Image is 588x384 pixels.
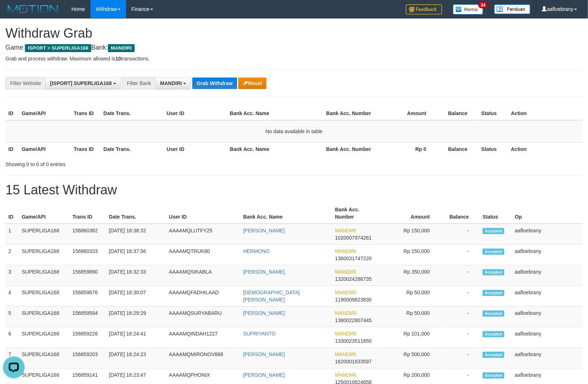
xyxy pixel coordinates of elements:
th: Balance [441,203,480,224]
td: aafloebrany [512,224,583,245]
td: Rp 350,000 [382,265,441,286]
img: MOTION_logo.png [5,4,60,14]
td: - [441,327,480,348]
span: Copy 1380022807445 to clipboard [335,317,371,323]
a: [PERSON_NAME] [243,351,285,357]
th: Status [478,107,508,120]
th: Amount [382,203,441,224]
th: Trans ID [71,107,101,120]
th: User ID [164,107,227,120]
td: SUPERLIGA168 [19,286,70,307]
span: MANDIRI [335,351,356,357]
span: 34 [478,2,488,8]
td: 1 [5,224,19,245]
td: Rp 50,000 [382,307,441,327]
td: 156859594 [70,307,106,327]
th: Trans ID [70,203,106,224]
td: aafloebrany [512,348,583,368]
span: MANDIRI [108,44,135,52]
th: Status [478,142,508,156]
div: Showing 0 to 0 of 0 entries [5,158,240,168]
td: AAAAMQSIKABLA [166,265,240,286]
td: [DATE] 16:32:33 [106,265,166,286]
th: Op [512,203,583,224]
th: Action [508,142,583,156]
th: ID [5,142,19,156]
th: Bank Acc. Name [227,107,323,120]
span: Accepted [483,352,504,358]
td: - [441,286,480,307]
td: - [441,245,480,265]
td: AAAAMQFADHILAAD [166,286,240,307]
td: SUPERLIGA168 [19,307,70,327]
button: [ISPORT] SUPERLIGA168 [45,77,121,89]
td: - [441,307,480,327]
td: 156860333 [70,245,106,265]
td: AAAAMQLUTFY25 [166,224,240,245]
td: 5 [5,307,19,327]
th: Bank Acc. Name [227,142,323,156]
button: Grab Withdraw [192,77,237,89]
span: MANDIRI [160,80,182,86]
td: 156859890 [70,265,106,286]
a: SUPRIYANTO [243,331,276,337]
h4: Game: Bank: [5,44,583,51]
span: Accepted [483,269,504,275]
th: Bank Acc. Number [332,203,382,224]
td: Rp 150,000 [382,245,441,265]
th: Date Trans. [101,142,164,156]
span: MANDIRI [335,331,356,337]
td: 6 [5,327,19,348]
img: Feedback.jpg [406,4,442,14]
td: aafloebrany [512,265,583,286]
td: AAAAMQMIRONOV666 [166,348,240,368]
td: 2 [5,245,19,265]
span: Accepted [483,249,504,255]
th: Balance [437,142,479,156]
span: MANDIRI [335,248,356,254]
span: MANDIRI [335,228,356,233]
td: [DATE] 16:38:32 [106,224,166,245]
td: aafloebrany [512,286,583,307]
p: Grab and process withdraw. Maximum allowed is transactions. [5,55,583,62]
span: Copy 1330023511850 to clipboard [335,338,371,344]
span: Copy 1360031747220 to clipboard [335,256,371,261]
td: 4 [5,286,19,307]
th: ID [5,107,19,120]
td: Rp 150,000 [382,224,441,245]
button: Reset [238,77,266,89]
td: 156859676 [70,286,106,307]
span: Accepted [483,331,504,337]
a: [DEMOGRAPHIC_DATA][PERSON_NAME] [243,290,300,303]
td: aafloebrany [512,327,583,348]
span: MANDIRI [335,269,356,275]
th: ID [5,203,19,224]
span: Accepted [483,290,504,296]
strong: 10 [115,56,121,62]
td: aafloebrany [512,307,583,327]
th: Bank Acc. Number [323,142,375,156]
td: - [441,348,480,368]
th: Game/API [19,203,70,224]
td: 156859226 [70,327,106,348]
td: - [441,265,480,286]
span: Accepted [483,311,504,317]
button: MANDIRI [155,77,191,89]
span: [ISPORT] SUPERLIGA168 [50,80,112,86]
td: SUPERLIGA168 [19,348,70,368]
td: AAAAMQTRUK80 [166,245,240,265]
th: Bank Acc. Number [323,107,375,120]
td: SUPERLIGA168 [19,245,70,265]
th: User ID [164,142,227,156]
button: Open LiveChat chat widget [3,3,25,25]
td: [DATE] 16:29:29 [106,307,166,327]
th: Game/API [19,142,71,156]
th: Status [480,203,512,224]
td: SUPERLIGA168 [19,265,70,286]
span: MANDIRI [335,372,356,378]
td: 156859203 [70,348,106,368]
td: 156860382 [70,224,106,245]
td: Rp 50,000 [382,286,441,307]
td: 7 [5,348,19,368]
div: Filter Website [5,77,45,89]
